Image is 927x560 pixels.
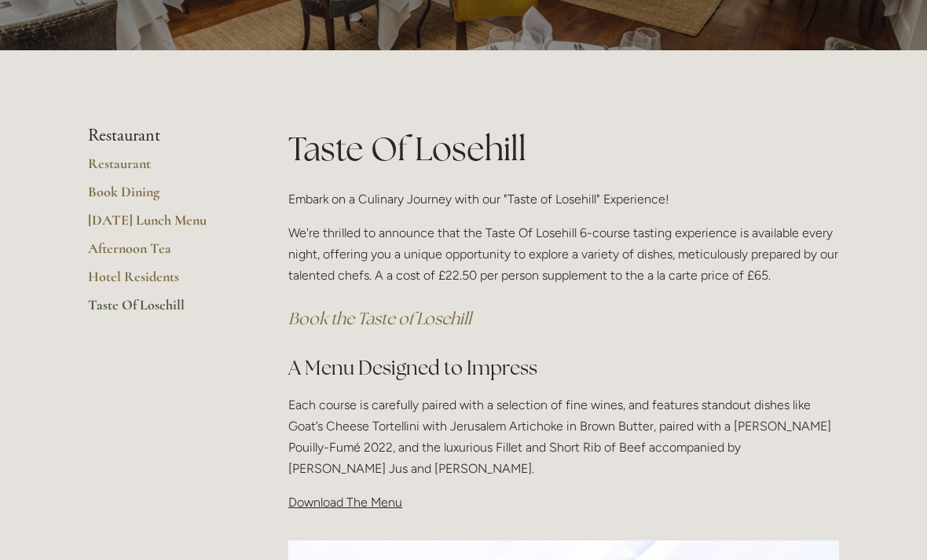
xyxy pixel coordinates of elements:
a: Taste Of Losehill [88,296,238,324]
p: Embark on a Culinary Journey with our "Taste of Losehill" Experience! [288,188,839,210]
h1: Taste Of Losehill [288,126,839,172]
a: Restaurant [88,155,238,183]
a: Hotel Residents [88,268,238,296]
p: Each course is carefully paired with a selection of fine wines, and features standout dishes like... [288,394,839,480]
a: Book the Taste of Losehill [288,308,471,329]
a: Afternoon Tea [88,240,238,268]
a: Book Dining [88,183,238,211]
li: Restaurant [88,126,238,146]
span: Download The Menu [288,495,402,510]
h2: A Menu Designed to Impress [288,354,839,382]
p: We're thrilled to announce that the Taste Of Losehill 6-course tasting experience is available ev... [288,222,839,287]
a: [DATE] Lunch Menu [88,211,238,240]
